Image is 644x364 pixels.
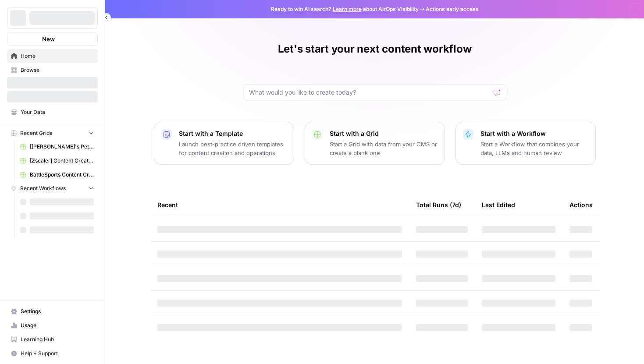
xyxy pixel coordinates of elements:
[7,318,98,332] a: Usage
[330,140,438,157] p: Start a Grid with data from your CMS or create a blank one
[7,304,98,318] a: Settings
[333,6,362,12] a: Learn more
[330,129,438,138] p: Start with a Grid
[482,193,515,217] div: Last Edited
[21,336,94,343] span: Learning Hub
[455,122,596,165] button: Start with a WorkflowStart a Workflow that combines your data, LLMs and human review
[16,154,98,168] a: [Zscaler] Content Creation
[21,307,94,315] span: Settings
[305,122,445,165] button: Start with a GridStart a Grid with data from your CMS or create a blank one
[16,168,98,182] a: BattleSports Content Creation
[416,193,461,217] div: Total Runs (7d)
[30,143,94,151] span: [[PERSON_NAME]'s Pet] Content Creation
[7,63,98,77] a: Browse
[569,193,593,217] div: Actions
[480,140,588,157] p: Start a Workflow that combines your data, LLMs and human review
[154,122,294,165] button: Start with a TemplateLaunch best-practice driven templates for content creation and operations
[21,66,94,74] span: Browse
[7,346,98,360] button: Help + Support
[426,5,479,13] span: Actions early access
[30,157,94,165] span: [Zscaler] Content Creation
[20,184,66,192] span: Recent Workflows
[21,322,94,329] span: Usage
[21,52,94,60] span: Home
[21,108,94,116] span: Your Data
[7,332,98,346] a: Learning Hub
[249,88,490,97] input: What would you like to create today?
[42,35,55,43] span: New
[271,5,419,13] span: Ready to win AI search? about AirOps Visibility
[179,140,287,157] p: Launch best-practice driven templates for content creation and operations
[7,182,98,195] button: Recent Workflows
[20,129,52,137] span: Recent Grids
[16,140,98,154] a: [[PERSON_NAME]'s Pet] Content Creation
[278,42,472,56] h1: Let's start your next content workflow
[21,350,94,357] span: Help + Support
[7,49,98,63] a: Home
[480,129,588,138] p: Start with a Workflow
[179,129,287,138] p: Start with a Template
[30,171,94,179] span: BattleSports Content Creation
[157,193,402,217] div: Recent
[7,105,98,119] a: Your Data
[7,127,98,140] button: Recent Grids
[7,32,98,46] button: New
